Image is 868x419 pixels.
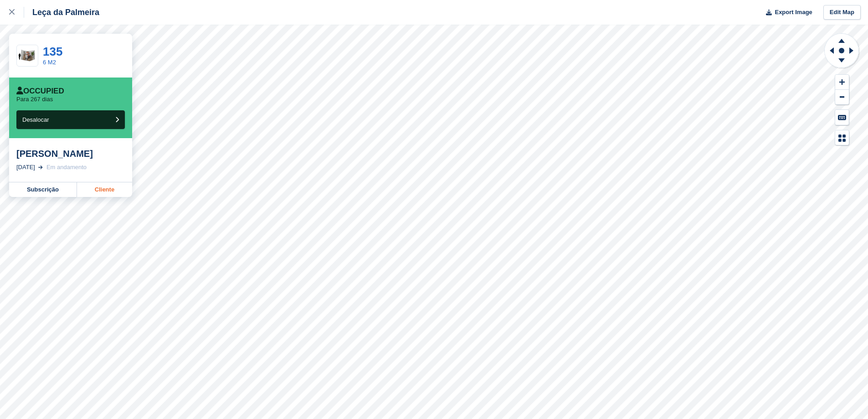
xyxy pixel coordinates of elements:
[775,8,812,17] span: Export Image
[43,45,62,58] a: 135
[16,148,125,159] div: [PERSON_NAME]
[24,7,99,18] div: Leça da Palmeira
[77,182,132,197] a: Cliente
[9,182,77,197] a: Subscrição
[16,163,35,172] div: [DATE]
[835,90,849,105] button: Zoom Out
[835,130,849,145] button: Map Legend
[17,48,38,64] img: 64-sqft-unit.jpg
[46,163,87,172] div: Em andamento
[835,75,849,90] button: Zoom In
[823,5,861,20] a: Edit Map
[16,110,125,129] button: Desalocar
[760,5,812,20] button: Export Image
[835,110,849,125] button: Keyboard Shortcuts
[16,96,53,103] p: Para 267 dias
[43,59,56,66] a: 6 M2
[22,116,49,123] span: Desalocar
[16,87,64,96] div: Occupied
[38,166,43,169] img: arrow-right-light-icn-cde0832a797a2874e46488d9cf13f60e5c3a73dbe684e267c42b8395dfbc2abf.svg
